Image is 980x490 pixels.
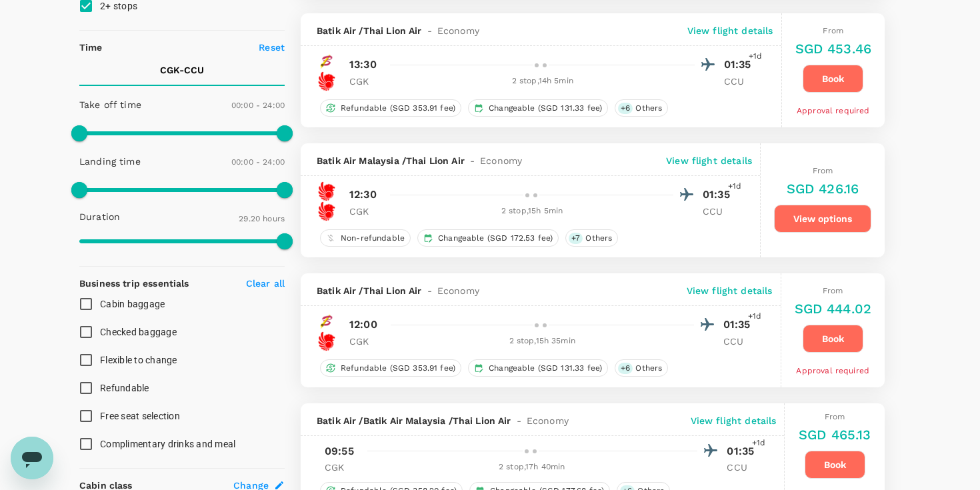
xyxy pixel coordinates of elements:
div: Changeable (SGD 172.53 fee) [417,229,559,247]
span: Batik Air / Batik Air Malaysia / Thai Lion Air [317,414,511,427]
span: From [813,166,833,175]
div: Refundable (SGD 353.91 fee) [320,359,461,377]
div: +6Others [615,359,668,377]
p: CCU [723,335,757,348]
span: Free seat selection [100,411,180,421]
span: - [422,24,437,37]
span: + 6 [618,363,633,374]
span: Cabin baggage [100,299,165,309]
p: Time [79,41,103,54]
span: From [823,26,843,35]
p: CCU [724,75,757,88]
p: 13:30 [349,57,377,73]
span: + 6 [618,103,633,114]
div: Changeable (SGD 131.33 fee) [468,359,608,377]
div: 2 stop , 14h 5min [391,75,695,88]
span: Batik Air / Thai Lion Air [317,24,422,37]
span: - [422,284,437,297]
p: View flight details [687,24,773,37]
span: Economy [527,414,569,427]
span: Batik Air / Thai Lion Air [317,284,422,297]
span: From [823,286,843,295]
div: Changeable (SGD 131.33 fee) [468,99,608,117]
span: 00:00 - 24:00 [231,157,285,167]
div: +6Others [615,99,668,117]
p: CGK [349,75,383,88]
p: 12:00 [349,317,377,333]
p: View flight details [666,154,752,167]
span: Changeable (SGD 172.53 fee) [433,233,558,244]
img: ID [317,51,337,71]
div: 2 stop , 15h 35min [391,335,694,348]
p: 09:55 [325,443,354,459]
p: CGK - CCU [160,63,204,77]
img: SL [317,71,337,91]
div: Non-refundable [320,229,411,247]
span: Refundable (SGD 353.91 fee) [335,103,461,114]
p: View flight details [687,284,773,297]
span: Others [630,103,667,114]
h6: SGD 465.13 [799,424,871,445]
span: Refundable (SGD 353.91 fee) [335,363,461,374]
button: Book [805,451,865,479]
span: + 7 [569,233,583,244]
div: Refundable (SGD 353.91 fee) [320,99,461,117]
p: CGK [325,461,358,474]
span: Changeable (SGD 131.33 fee) [483,103,607,114]
p: Take off time [79,98,141,111]
span: Economy [437,24,479,37]
p: CGK [349,205,383,218]
span: +1d [728,180,741,193]
p: 01:35 [724,57,757,73]
iframe: Button to launch messaging window [11,437,53,479]
span: Economy [437,284,479,297]
span: Refundable [100,383,149,393]
span: Non-refundable [335,233,410,244]
button: Book [803,325,863,353]
p: 01:35 [727,443,760,459]
span: Batik Air Malaysia / Thai Lion Air [317,154,465,167]
span: 2+ stops [100,1,137,11]
h6: SGD 426.16 [787,178,859,199]
p: Duration [79,210,120,223]
img: SL [317,201,337,221]
span: Approval required [796,366,869,375]
span: - [465,154,480,167]
span: Flexible to change [100,355,177,365]
h6: SGD 444.02 [795,298,872,319]
div: +7Others [565,229,618,247]
span: Others [580,233,617,244]
strong: Business trip essentials [79,278,189,289]
div: 2 stop , 17h 40min [366,461,697,474]
span: From [825,412,845,421]
span: Approval required [797,106,870,115]
img: OD [317,181,337,201]
div: 2 stop , 15h 5min [391,205,673,218]
p: 01:35 [703,187,736,203]
span: 29.20 hours [239,214,285,223]
span: Others [630,363,667,374]
img: ID [317,311,337,331]
span: 00:00 - 24:00 [231,101,285,110]
span: +1d [752,437,765,450]
p: 12:30 [349,187,377,203]
h6: SGD 453.46 [795,38,872,59]
p: View flight details [691,414,777,427]
span: Changeable (SGD 131.33 fee) [483,363,607,374]
span: Complimentary drinks and meal [100,439,235,449]
span: Economy [480,154,522,167]
img: SL [317,331,337,351]
p: CGK [349,335,383,348]
p: Landing time [79,155,141,168]
span: Checked baggage [100,327,177,337]
p: 01:35 [723,317,757,333]
span: +1d [749,50,762,63]
span: - [511,414,527,427]
p: Reset [259,41,285,54]
button: View options [774,205,871,233]
span: +1d [748,310,761,323]
p: Clear all [246,277,285,290]
p: CCU [727,461,760,474]
button: Book [803,65,863,93]
p: CCU [703,205,736,218]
